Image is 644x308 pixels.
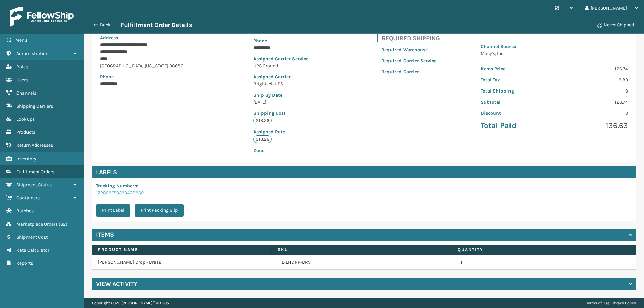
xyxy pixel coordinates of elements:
[145,63,168,69] span: [US_STATE]
[96,231,114,239] h4: Items
[92,166,636,178] h4: Labels
[135,204,184,217] button: Print Packing Slip
[96,183,138,189] span: Tracking Numbers :
[16,195,40,201] span: Containers
[16,156,36,162] span: Inventory
[586,298,636,308] div: |
[558,110,628,117] p: 0
[458,247,625,253] label: Quantity
[169,63,183,69] span: 98686
[59,221,67,227] span: ( 62 )
[96,204,130,217] button: Print Label
[382,34,440,42] h4: Required Shipping
[253,117,272,124] p: $13.26
[16,51,48,56] span: Administration
[253,147,337,154] p: Zone
[278,247,445,253] label: SKU
[381,68,436,75] p: Required Carrier
[16,103,53,109] span: Shipping Carriers
[558,99,628,106] p: 126.74
[481,65,550,72] p: Items Price
[16,260,33,266] span: Reports
[253,73,337,80] p: Assigned Carrier
[253,135,272,143] p: $13.26
[481,76,550,83] p: Total Tax
[381,46,436,53] p: Required Warehouse
[16,247,49,253] span: Rate Calculator
[253,99,337,106] p: [DATE]
[16,64,28,70] span: Roles
[481,43,628,50] p: Channel Source
[481,87,550,95] p: Total Shipping
[16,77,28,83] span: Users
[481,50,628,57] p: Macy's, Inc.
[597,23,602,28] i: Never Shipped
[481,99,550,106] p: Subtotal
[253,91,337,99] p: Ship By Date
[10,7,74,27] img: logo
[98,247,265,253] label: Product Name
[253,55,337,62] p: Assigned Carrier Service
[481,110,550,117] p: Discount
[90,22,121,28] button: Back
[100,73,209,80] p: Phone
[593,18,638,32] button: Never Shipped
[92,298,169,308] p: Copyright 2023 [PERSON_NAME]™ v 1.0.185
[253,37,337,44] p: Phone
[121,21,192,29] h3: Fulfillment Order Details
[16,142,53,148] span: Return Addresses
[381,57,436,64] p: Required Carrier Service
[16,234,48,240] span: Shipment Cost
[558,87,628,95] p: 0
[253,62,337,69] p: UPS Ground
[253,128,337,135] p: Assigned Rate
[16,221,58,227] span: Marketplace Orders
[100,63,144,69] span: [GEOGRAPHIC_DATA]
[16,129,35,135] span: Products
[144,63,145,69] span: ,
[16,208,34,214] span: Batches
[100,35,118,41] span: Address
[558,65,628,72] p: 126.74
[16,90,36,96] span: Channels
[610,301,636,305] a: Privacy Policy
[253,110,337,117] p: Shipping Cost
[253,80,337,87] p: Brightech UPS
[16,182,52,188] span: Shipment Status
[558,76,628,83] p: 9.89
[586,301,609,305] a: Terms of Use
[558,121,628,131] p: 136.63
[279,259,311,266] a: FL-LNDRP-BRS
[92,255,273,270] td: [PERSON_NAME] Drop - Brass
[16,116,35,122] span: Lookups
[16,169,54,175] span: Fulfillment Orders
[96,190,144,196] a: 1Z2859F50390468969
[454,255,636,270] td: 1
[15,37,27,43] span: Menu
[481,121,550,131] p: Total Paid
[96,280,137,288] h4: View Activity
